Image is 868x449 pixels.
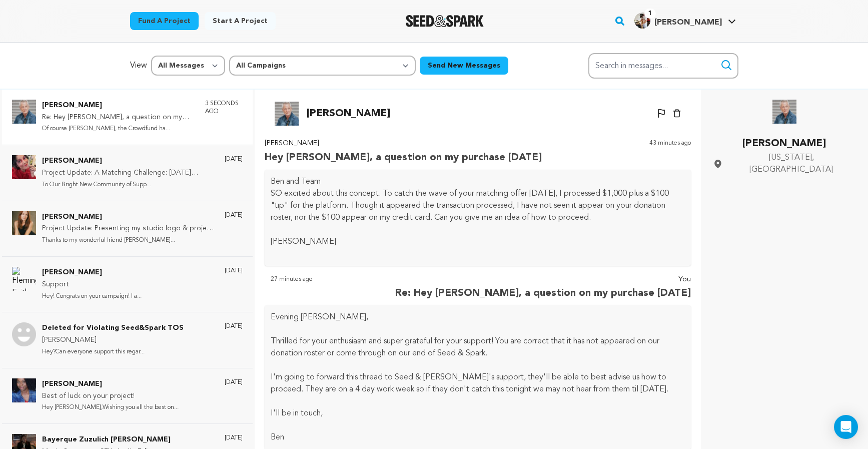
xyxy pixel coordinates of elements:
span: [US_STATE], [GEOGRAPHIC_DATA] [727,152,856,176]
img: Cerridwyn McCaffrey Photo [12,211,36,235]
p: [DATE] [225,155,243,163]
p: [PERSON_NAME] [307,106,390,122]
p: Project Update: Presenting my studio logo & project updates! [42,223,215,235]
p: Ben [271,431,685,443]
p: Hey [PERSON_NAME],Wishing you all the best on... [42,402,179,413]
a: Seed&Spark Homepage [406,15,484,27]
p: To Our Bright New Community of Supp... [42,179,215,191]
p: Bayerque Zuzulich [PERSON_NAME] [42,434,171,446]
p: Evening [PERSON_NAME], [271,311,685,323]
p: [PERSON_NAME] [42,155,215,167]
p: Of course [PERSON_NAME], the Crowdfund ha... [42,123,195,135]
span: [PERSON_NAME] [654,19,722,27]
p: Support [42,279,142,291]
p: [PERSON_NAME] [42,211,215,223]
div: Open Intercom Messenger [834,415,858,439]
img: Deleted for Violating Seed&Spark TOS Photo [12,322,36,346]
img: Michael Nicklin Photo [772,100,796,124]
p: Project Update: A Matching Challenge: [DATE] [DATE] [42,167,215,179]
p: [PERSON_NAME] [713,136,856,152]
p: 3 seconds ago [205,100,243,116]
a: Start a project [205,12,276,30]
a: Ben B.'s Profile [632,11,738,29]
p: [DATE] [225,211,243,219]
img: Michael Nicklin Photo [12,100,36,124]
img: Seed&Spark Logo Dark Mode [406,15,484,27]
input: Search in messages... [588,53,738,79]
p: [DATE] [225,378,243,386]
p: [PERSON_NAME] [42,378,179,390]
p: [PERSON_NAME] [42,100,195,112]
p: Ben and Team [271,176,685,188]
p: Hey! Congrats on your campaign! I a... [42,291,142,302]
p: [DATE] [225,434,243,442]
a: Fund a project [130,12,199,30]
p: [PERSON_NAME] [271,236,685,248]
p: [PERSON_NAME] [42,334,184,346]
p: I'll be in touch, [271,407,685,419]
button: Send New Messages [420,57,508,75]
p: SO excited about this concept. To catch the wave of your matching offer [DATE], I processed $1,00... [271,188,685,224]
span: 1 [644,9,656,19]
img: Sonya Leslie Photo [12,378,36,402]
p: Hey?Can everyone support this regar... [42,346,184,358]
p: 27 minutes ago [271,274,312,302]
img: Siobhan O'Loughlin Photo [12,155,36,179]
div: Ben B.'s Profile [634,13,722,29]
img: cc89a08dfaab1b70.jpg [634,13,650,29]
span: Ben B.'s Profile [632,11,738,32]
img: Fleming Faith Photo [12,267,36,291]
p: [PERSON_NAME] [265,138,542,150]
p: 43 minutes ago [649,138,691,166]
p: Thanks to my wonderful friend [PERSON_NAME]... [42,235,215,246]
p: View [130,60,147,72]
p: Hey [PERSON_NAME], a question on my purchase [DATE] [265,150,542,166]
p: [DATE] [225,267,243,275]
img: Michael Nicklin Photo [275,102,299,126]
p: [DATE] [225,322,243,330]
p: [PERSON_NAME] [42,267,142,279]
p: Thrilled for your enthusiasm and super grateful for your support! You are correct that it has not... [271,335,685,359]
p: I'm going to forward this thread to Seed & [PERSON_NAME]'s support, they'll be able to best advis... [271,371,685,395]
p: Re: Hey [PERSON_NAME], a question on my purchase [DATE] [42,112,195,124]
p: Best of luck on your project! [42,390,179,402]
p: You [395,274,691,286]
p: Re: Hey [PERSON_NAME], a question on my purchase [DATE] [395,285,691,301]
p: Deleted for Violating Seed&Spark TOS [42,322,184,334]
